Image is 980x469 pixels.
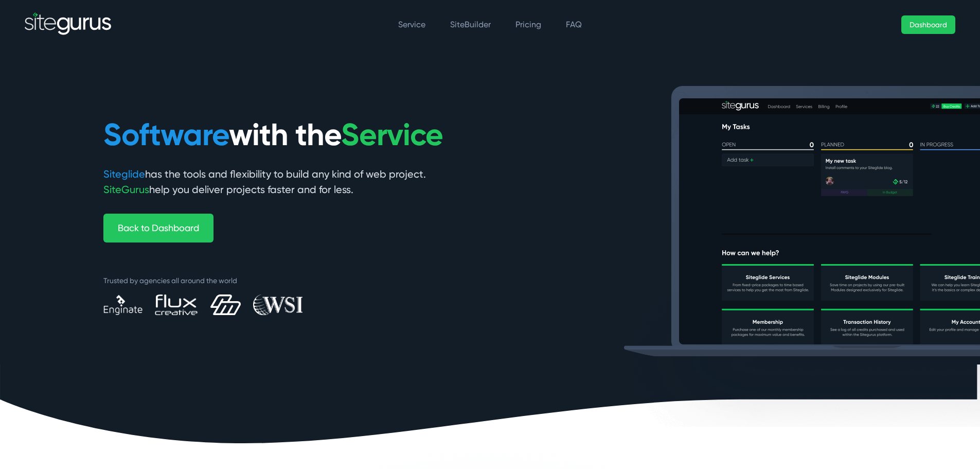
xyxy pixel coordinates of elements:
span: Software [103,116,229,153]
a: Service [398,20,425,29]
a: Back to Dashboard [103,214,213,242]
span: SiteGurus [103,183,149,196]
img: SiteGurus Logo [25,12,112,37]
a: Dashboard [901,15,955,34]
h1: with the [103,115,482,154]
p: Trusted by agencies all around the world [103,275,482,286]
a: Pricing [515,20,541,29]
span: Service [341,116,443,153]
a: FAQ [566,20,582,29]
span: Siteglide [103,168,145,180]
p: has the tools and flexibility to build any kind of web project. help you deliver projects faster ... [103,166,482,197]
a: SiteBuilder [450,20,491,29]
